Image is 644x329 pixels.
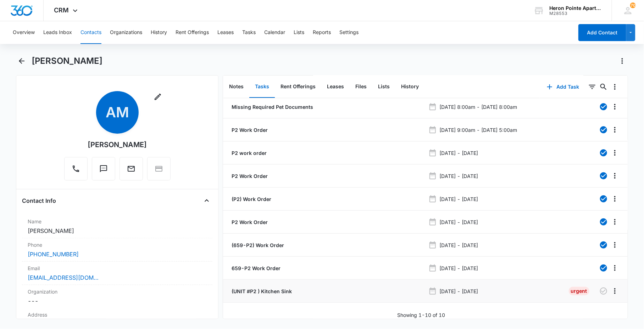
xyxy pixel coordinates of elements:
a: Missing Required Pet Documents [230,103,313,111]
p: [DATE] - [DATE] [440,241,478,249]
a: Call [64,168,88,174]
button: Close [201,195,212,206]
a: [EMAIL_ADDRESS][DOMAIN_NAME] [28,273,99,282]
button: Text [92,157,115,180]
button: Overflow Menu [609,239,621,251]
button: Overview [13,21,35,44]
button: Search... [598,81,609,93]
label: Email [28,264,207,272]
a: (P2) Work Order [230,195,271,203]
button: Add Task [540,78,587,95]
button: Email [120,157,143,180]
button: Lists [294,21,304,44]
p: [DATE] - [DATE] [440,195,478,203]
label: Phone [28,241,207,249]
a: P2 Work Order [230,172,268,180]
span: CRM [54,6,69,14]
p: [DATE] - [DATE] [440,149,478,157]
div: Organization--- [22,285,212,308]
div: Name[PERSON_NAME] [22,215,212,238]
span: AM [96,91,139,134]
dd: --- [28,297,207,305]
button: Add Contact [578,24,626,41]
button: Contacts [80,21,101,44]
a: (UNIT #P2 ) Kitchen Sink [230,288,292,295]
button: Overflow Menu [609,193,621,205]
button: Lists [372,76,395,98]
h1: [PERSON_NAME] [32,56,102,66]
div: [PERSON_NAME] [88,139,147,150]
a: (659-P2) Work Order [230,241,284,249]
button: Overflow Menu [609,216,621,228]
dd: [PERSON_NAME] [28,227,207,235]
button: Actions [617,55,628,67]
a: P2 work order [230,149,267,157]
p: [DATE] - [DATE] [440,264,478,272]
div: notifications count [630,2,636,8]
button: History [151,21,167,44]
button: Reports [313,21,331,44]
button: Calendar [264,21,285,44]
div: account id [550,11,601,16]
button: Tasks [242,21,256,44]
button: Rent Offerings [176,21,209,44]
button: Leases [321,76,350,98]
div: Urgent [569,287,589,295]
label: Address [28,311,207,318]
button: Notes [223,76,249,98]
button: Filters [587,81,598,93]
h4: Contact Info [22,196,56,205]
button: Overflow Menu [609,170,621,182]
div: Email[EMAIL_ADDRESS][DOMAIN_NAME] [22,262,212,285]
label: Name [28,218,207,225]
button: Overflow Menu [609,101,621,112]
p: [DATE] - [DATE] [440,218,478,226]
button: Overflow Menu [609,285,621,297]
button: Overflow Menu [609,147,621,158]
div: Phone[PHONE_NUMBER] [22,238,212,262]
p: [DATE] 9:00am - [DATE] 5:00am [440,126,517,134]
button: Leases [217,21,234,44]
button: Organizations [110,21,142,44]
a: [PHONE_NUMBER] [28,250,79,258]
p: [DATE] 8:00am - [DATE] 8:00am [440,103,517,111]
button: Leads Inbox [43,21,72,44]
label: Organization [28,288,207,295]
button: Files [350,76,372,98]
a: Text [92,168,115,174]
a: 659-P2 Work Order [230,264,281,272]
button: Call [64,157,88,180]
a: Email [120,168,143,174]
button: Settings [339,21,359,44]
button: Back [16,55,27,67]
a: P2 Work Order [230,126,268,134]
div: account name [550,5,601,11]
button: Overflow Menu [609,124,621,135]
button: Tasks [249,76,275,98]
p: [DATE] - [DATE] [440,288,478,295]
button: History [395,76,424,98]
button: Overflow Menu [609,81,621,93]
p: [DATE] - [DATE] [440,172,478,180]
a: P2 Work Order [230,218,268,226]
button: Rent Offerings [275,76,321,98]
p: Showing 1-10 of 10 [397,311,445,319]
button: Overflow Menu [609,262,621,274]
span: 70 [630,2,636,8]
